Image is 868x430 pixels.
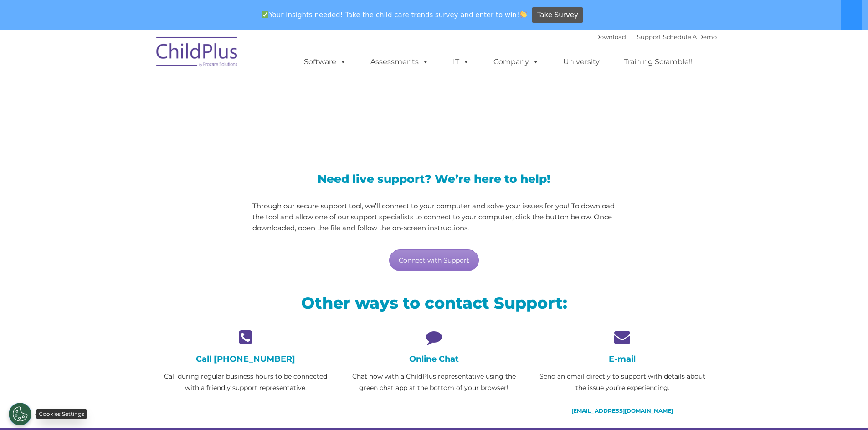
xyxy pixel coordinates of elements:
h4: E-mail [535,354,709,364]
h2: Other ways to contact Support: [159,293,710,313]
p: Chat now with a ChildPlus representative using the green chat app at the bottom of your browser! [347,371,521,394]
a: Company [484,53,548,71]
img: 👏 [520,11,527,18]
p: Call during regular business hours to be connected with a friendly support representative. [159,371,333,394]
img: ChildPlus by Procare Solutions [152,30,243,76]
a: IT [444,53,478,71]
a: Download [595,33,626,40]
a: Schedule A Demo [663,33,717,40]
span: Take Survey [537,7,578,23]
a: Take Survey [532,7,583,23]
h4: Online Chat [347,354,521,364]
img: ✅ [262,11,268,18]
font: | [595,33,717,40]
h4: Call [PHONE_NUMBER] [159,354,333,364]
a: [EMAIL_ADDRESS][DOMAIN_NAME] [571,407,673,414]
a: Assessments [361,53,438,71]
a: Software [295,53,355,71]
span: Your insights needed! Take the child care trends survey and enter to win! [258,6,531,24]
a: Training Scramble!! [615,53,702,71]
a: University [554,53,609,71]
h3: Need live support? We’re here to help! [252,173,616,185]
p: Send an email directly to support with details about the issue you’re experiencing. [535,371,709,394]
p: Through our secure support tool, we’ll connect to your computer and solve your issues for you! To... [252,201,616,233]
button: Cookies Settings [9,403,31,425]
a: Support [637,33,661,40]
a: Connect with Support [389,249,479,271]
span: LiveSupport with SplashTop [159,96,499,123]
